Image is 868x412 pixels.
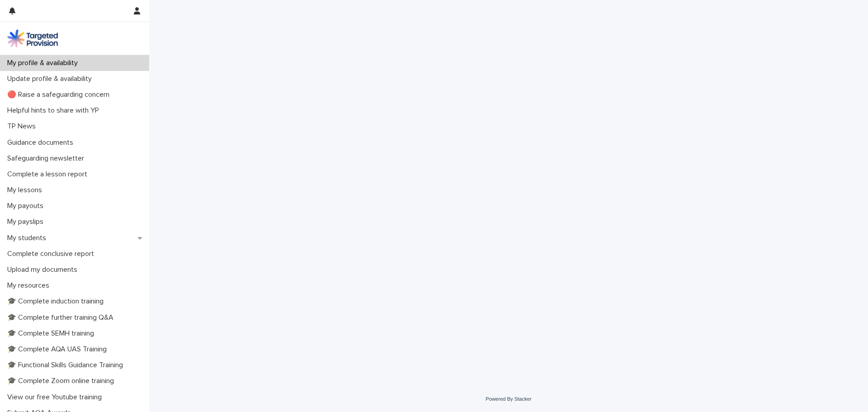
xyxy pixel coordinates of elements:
[4,218,51,226] p: My payslips
[4,297,111,306] p: 🎓 Complete induction training
[4,377,121,385] p: 🎓 Complete Zoom online training
[4,59,85,67] p: My profile & availability
[4,313,121,322] p: 🎓 Complete further training Q&A
[4,122,43,131] p: TP News
[4,281,57,290] p: My resources
[4,138,80,147] p: Guidance documents
[486,396,531,402] a: Powered By Stacker
[4,90,117,99] p: 🔴 Raise a safeguarding concern
[4,202,51,210] p: My payouts
[4,106,106,115] p: Helpful hints to share with YP
[4,154,91,163] p: Safeguarding newsletter
[4,186,49,194] p: My lessons
[4,329,101,338] p: 🎓 Complete SEMH training
[4,250,101,258] p: Complete conclusive report
[4,75,99,83] p: Update profile & availability
[4,393,109,402] p: View our free Youtube training
[4,170,94,179] p: Complete a lesson report
[4,345,114,354] p: 🎓 Complete AQA UAS Training
[4,361,130,369] p: 🎓 Functional Skills Guidance Training
[4,234,53,242] p: My students
[7,29,58,47] img: M5nRWzHhSzIhMunXDL62
[4,265,85,274] p: Upload my documents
